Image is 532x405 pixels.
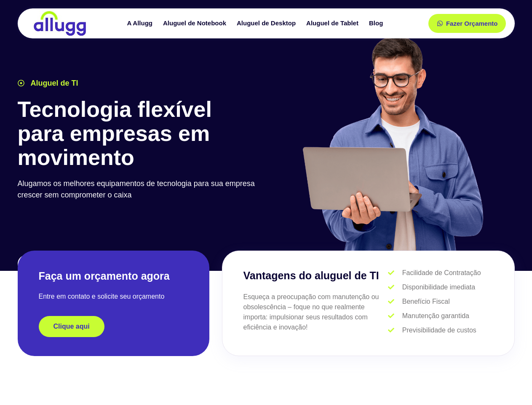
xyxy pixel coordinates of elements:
a: Aluguel de Desktop [233,16,302,31]
span: Manutenção garantida [400,311,469,321]
span: Aluguel de TI [29,78,78,89]
h1: Tecnologia flexível para empresas em movimento [18,97,262,170]
p: Alugamos os melhores equipamentos de tecnologia para sua empresa crescer sem comprometer o caixa [18,178,262,201]
h3: Vantagens do aluguel de TI [243,268,388,284]
span: Facilidade de Contratação [400,268,481,278]
h2: Faça um orçamento agora [39,269,188,283]
p: Esqueça a preocupação com manutenção ou obsolescência – foque no que realmente importa: impulsion... [243,292,388,332]
a: Clique aqui [39,316,104,337]
p: Entre em contato e solicite seu orçamento [39,292,188,302]
span: Benefício Fiscal [400,297,450,307]
img: locação de TI é Allugg [32,11,87,36]
a: Blog [365,16,389,31]
a: Aluguel de Tablet [302,16,365,31]
a: Fazer Orçamento [428,14,506,33]
span: Fazer Orçamento [446,20,498,27]
span: Clique aqui [53,323,90,330]
a: Aluguel de Notebook [159,16,233,31]
img: aluguel de ti para startups [299,35,485,251]
span: Disponibilidade imediata [400,282,475,292]
a: A Allugg [123,16,159,31]
span: Previsibilidade de custos [400,325,476,335]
